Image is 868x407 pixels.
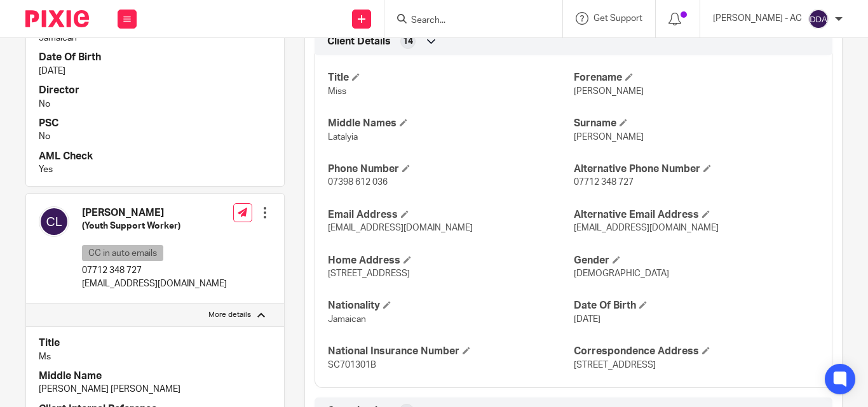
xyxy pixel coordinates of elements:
h4: Date Of Birth [39,51,271,64]
p: Yes [39,163,271,176]
span: [DEMOGRAPHIC_DATA] [574,269,669,278]
h4: Date Of Birth [574,299,819,312]
h4: Title [328,71,573,84]
span: Miss [328,87,346,96]
p: [PERSON_NAME] - AC [713,12,802,25]
h4: Title [39,337,271,350]
span: [DATE] [574,315,600,324]
p: Jamaican [39,32,271,44]
h4: Director [39,84,271,97]
p: CC in auto emails [82,245,163,261]
h4: PSC [39,117,271,130]
span: [EMAIL_ADDRESS][DOMAIN_NAME] [328,224,473,232]
span: 07712 348 727 [574,178,634,187]
span: 07398 612 036 [328,178,388,187]
span: [PERSON_NAME] [574,87,644,96]
h4: Surname [574,117,819,130]
h4: Alternative Phone Number [574,163,819,176]
img: Pixie [25,10,89,27]
span: 14 [403,35,413,48]
h4: Home Address [328,254,573,267]
p: No [39,130,271,143]
span: Get Support [593,14,642,23]
h5: (Youth Support Worker) [82,220,227,232]
span: SC701301B [328,361,376,370]
h4: Forename [574,71,819,84]
img: svg%3E [808,9,829,29]
h4: Email Address [328,208,573,222]
img: svg%3E [39,206,69,237]
span: [EMAIL_ADDRESS][DOMAIN_NAME] [574,224,719,232]
p: No [39,98,271,110]
span: Latalyia [328,133,358,142]
h4: [PERSON_NAME] [82,206,227,220]
span: Jamaican [328,315,366,324]
h4: Correspondence Address [574,345,819,358]
h4: Middle Name [39,370,271,383]
input: Search [410,15,524,27]
h4: Middle Names [328,117,573,130]
span: [PERSON_NAME] [574,133,644,142]
h4: AML Check [39,150,271,163]
p: [EMAIL_ADDRESS][DOMAIN_NAME] [82,277,227,290]
p: Ms [39,350,271,363]
p: More details [208,310,251,320]
h4: Nationality [328,299,573,312]
p: 07712 348 727 [82,264,227,277]
h4: Phone Number [328,163,573,176]
h4: National Insurance Number [328,345,573,358]
p: [PERSON_NAME] [PERSON_NAME] [39,383,271,396]
h4: Alternative Email Address [574,208,819,222]
span: [STREET_ADDRESS] [328,269,410,278]
h4: Gender [574,254,819,267]
span: [STREET_ADDRESS] [574,361,656,370]
span: Client Details [327,35,391,48]
p: [DATE] [39,65,271,77]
